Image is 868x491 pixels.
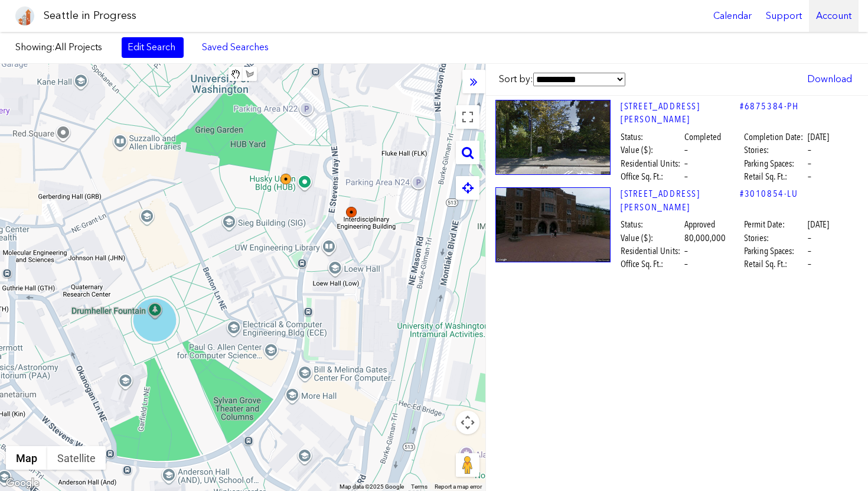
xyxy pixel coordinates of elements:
[621,157,683,170] span: Residential Units:
[243,67,257,81] button: Draw a shape
[740,100,799,113] a: #6875384-PH
[47,446,106,470] button: Show satellite imagery
[744,245,806,258] span: Parking Spaces:
[744,170,806,183] span: Retail Sq. Ft.:
[621,232,683,245] span: Value ($):
[3,476,42,491] img: Google
[744,232,806,245] span: Stories:
[44,8,136,23] h1: Seattle in Progress
[456,453,479,477] button: Drag Pegman onto the map to open Street View
[621,258,683,271] span: Office Sq. Ft.:
[229,67,243,81] button: Stop drawing
[621,187,740,214] a: [STREET_ADDRESS][PERSON_NAME]
[495,100,611,175] img: 4000_EAST_STEVENS_WAY_NE_SEATTLE.jpg
[744,157,806,170] span: Parking Spaces:
[6,446,47,470] button: Show street map
[435,483,482,490] a: Report a map error
[684,245,688,258] span: –
[684,170,688,183] span: –
[808,131,829,144] span: [DATE]
[621,144,683,157] span: Value ($):
[411,483,428,490] a: Terms
[3,476,42,491] a: Open this area in Google Maps (opens a new window)
[808,218,829,231] span: [DATE]
[456,105,479,129] button: Toggle fullscreen view
[621,100,740,126] a: [STREET_ADDRESS][PERSON_NAME]
[808,258,811,271] span: –
[808,157,811,170] span: –
[456,411,479,434] button: Map camera controls
[499,73,625,86] label: Sort by:
[808,144,811,157] span: –
[808,232,811,245] span: –
[744,218,806,231] span: Permit Date:
[744,258,806,271] span: Retail Sq. Ft.:
[621,218,683,231] span: Status:
[684,258,688,271] span: –
[684,131,721,144] span: Completed
[15,6,34,25] img: favicon-96x96.png
[621,245,683,258] span: Residential Units:
[495,187,611,262] img: 4001_EAST_STEVENS_WAY_NE_SEATTLE.jpg
[744,131,806,144] span: Completion Date:
[533,73,625,86] select: Sort by:
[684,144,688,157] span: –
[122,37,184,57] a: Edit Search
[744,144,806,157] span: Stories:
[340,483,404,490] span: Map data ©2025 Google
[195,37,275,57] a: Saved Searches
[684,157,688,170] span: –
[808,245,811,258] span: –
[684,232,726,245] span: 80,000,000
[621,170,683,183] span: Office Sq. Ft.:
[684,218,715,231] span: Approved
[621,131,683,144] span: Status:
[801,69,858,89] a: Download
[740,187,798,200] a: #3010854-LU
[808,170,811,183] span: –
[15,41,110,54] label: Showing:
[55,41,102,53] span: All Projects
